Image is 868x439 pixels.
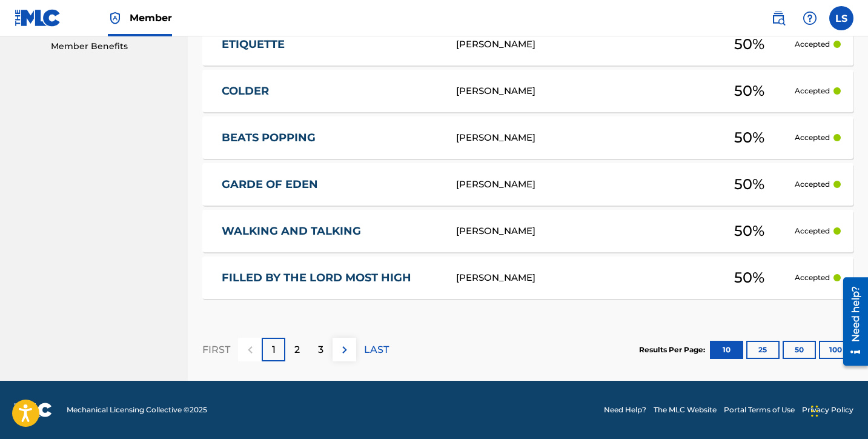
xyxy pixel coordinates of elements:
[456,38,704,52] div: [PERSON_NAME]
[795,272,830,283] p: Accepted
[834,273,868,370] iframe: Resource Center
[222,131,440,145] a: BEATS POPPING
[15,9,61,27] img: MLC Logo
[654,404,717,415] a: The MLC Website
[807,381,868,439] iframe: Chat Widget
[456,271,704,285] div: [PERSON_NAME]
[734,127,764,149] span: 50 %
[67,404,207,415] span: Mechanical Licensing Collective © 2025
[771,11,786,25] img: search
[734,220,764,242] span: 50 %
[746,341,780,359] button: 25
[734,80,764,102] span: 50 %
[734,33,764,55] span: 50 %
[222,178,440,192] a: GARDE OF EDEN
[783,341,816,359] button: 50
[222,271,440,285] a: FILLED BY THE LORD MOST HIGH
[803,11,817,25] img: help
[456,131,704,145] div: [PERSON_NAME]
[710,341,743,359] button: 10
[364,343,389,357] p: LAST
[724,404,795,415] a: Portal Terms of Use
[798,6,822,30] div: Help
[734,173,764,195] span: 50 %
[318,343,323,357] p: 3
[795,132,830,143] p: Accepted
[819,341,852,359] button: 100
[222,38,440,52] a: ETIQUETTE
[294,343,300,357] p: 2
[811,393,818,429] div: Drag
[766,6,790,30] a: Public Search
[108,11,122,25] img: Top Rightsholder
[130,11,172,25] span: Member
[202,343,230,357] p: FIRST
[802,404,853,415] a: Privacy Policy
[734,267,764,289] span: 50 %
[795,226,830,236] p: Accepted
[795,179,830,190] p: Accepted
[222,84,440,98] a: COLDER
[51,40,173,53] a: Member Benefits
[829,6,853,30] div: User Menu
[456,224,704,238] div: [PERSON_NAME]
[795,85,830,96] p: Accepted
[456,84,704,98] div: [PERSON_NAME]
[795,39,830,50] p: Accepted
[456,178,704,192] div: [PERSON_NAME]
[604,404,646,415] a: Need Help?
[272,343,276,357] p: 1
[337,343,352,357] img: right
[639,344,708,355] p: Results Per Page:
[222,224,440,238] a: WALKING AND TALKING
[15,403,52,417] img: logo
